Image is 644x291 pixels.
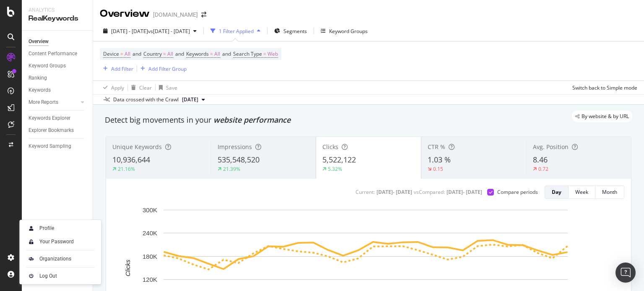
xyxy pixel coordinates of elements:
[120,50,123,57] span: =
[533,143,569,151] span: Avg. Position
[153,10,198,19] div: [DOMAIN_NAME]
[29,114,70,123] div: Keywords Explorer
[118,165,135,173] div: 21.16%
[112,143,162,151] span: Unique Keywords
[283,28,307,35] span: Segments
[29,142,71,151] div: Keyword Sampling
[125,48,130,60] span: All
[39,225,54,232] div: Profile
[328,165,342,173] div: 5.32%
[214,48,220,60] span: All
[132,50,141,57] span: and
[428,155,451,165] span: 1.03 %
[182,96,198,103] span: 2025 Sep. 1st
[207,24,264,38] button: 1 Filter Applied
[201,12,206,18] div: arrow-right-arrow-left
[322,155,356,165] span: 5,522,122
[582,114,629,119] span: By website & by URL
[143,50,162,57] span: Country
[128,81,152,94] button: Clear
[100,24,200,38] button: [DATE] - [DATE]vs[DATE] - [DATE]
[100,81,124,94] button: Apply
[218,155,260,165] span: 535,548,520
[23,253,98,265] a: Organizations
[26,237,36,247] img: tUVSALn78D46LlpAY8klYZqgKwTuBm2K29c6p1XQNDCsM0DgKSSoAXXevcAwljcHBINEg0LrUEktgcYYD5sVUphq1JigPmkfB...
[139,84,152,91] div: Clear
[615,263,636,283] div: Open Intercom Messenger
[23,270,98,282] a: Log Out
[29,98,58,107] div: More Reports
[29,14,86,23] div: RealKeywords
[267,48,278,60] span: Web
[572,111,632,122] div: legacy label
[218,143,252,151] span: Impressions
[552,188,561,196] div: Day
[143,276,157,283] text: 120K
[103,50,119,57] span: Device
[219,28,254,35] div: 1 Filter Applied
[29,98,78,107] a: More Reports
[26,223,36,233] img: Xx2yTbCeVcdxHMdxHOc+8gctb42vCocUYgAAAABJRU5ErkJggg==
[23,236,98,247] a: Your Password
[433,165,443,173] div: 0.15
[179,95,208,105] button: [DATE]
[39,273,57,279] div: Log Out
[210,50,213,57] span: =
[112,155,150,165] span: 10,936,644
[111,65,133,72] div: Add Filter
[533,155,548,165] span: 8.46
[166,84,177,91] div: Save
[29,49,77,58] div: Content Performance
[29,86,87,95] a: Keywords
[29,74,47,82] div: Ranking
[167,48,173,60] span: All
[263,50,266,57] span: =
[447,188,482,196] div: [DATE] - [DATE]
[29,142,87,151] a: Keyword Sampling
[23,222,98,234] a: Profile
[156,81,177,94] button: Save
[538,165,548,173] div: 0.72
[29,126,87,135] a: Explorer Bookmarks
[29,74,87,82] a: Ranking
[111,84,124,91] div: Apply
[569,185,595,199] button: Week
[148,65,187,72] div: Add Filter Group
[356,188,375,196] div: Current:
[124,259,131,276] text: Clicks
[39,238,74,245] div: Your Password
[271,24,310,38] button: Segments
[377,188,412,196] div: [DATE] - [DATE]
[545,185,569,199] button: Day
[148,28,190,35] span: vs [DATE] - [DATE]
[233,50,262,57] span: Search Type
[29,62,66,70] div: Keyword Groups
[595,185,624,199] button: Month
[322,143,338,151] span: Clicks
[29,114,87,123] a: Keywords Explorer
[100,7,150,21] div: Overview
[137,64,187,74] button: Add Filter Group
[175,50,184,57] span: and
[29,62,87,70] a: Keyword Groups
[29,37,49,46] div: Overview
[186,50,209,57] span: Keywords
[100,64,133,74] button: Add Filter
[29,126,74,135] div: Explorer Bookmarks
[497,188,538,196] div: Compare periods
[223,165,240,173] div: 21.39%
[317,24,371,38] button: Keyword Groups
[569,81,637,94] button: Switch back to Simple mode
[29,49,87,58] a: Content Performance
[572,84,637,91] div: Switch back to Simple mode
[39,255,71,262] div: Organizations
[29,37,87,46] a: Overview
[222,50,231,57] span: and
[428,143,445,151] span: CTR %
[29,86,51,95] div: Keywords
[414,188,445,196] div: vs Compared :
[575,188,588,196] div: Week
[329,28,368,35] div: Keyword Groups
[163,50,166,57] span: =
[26,271,36,281] img: prfnF3csMXgAAAABJRU5ErkJggg==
